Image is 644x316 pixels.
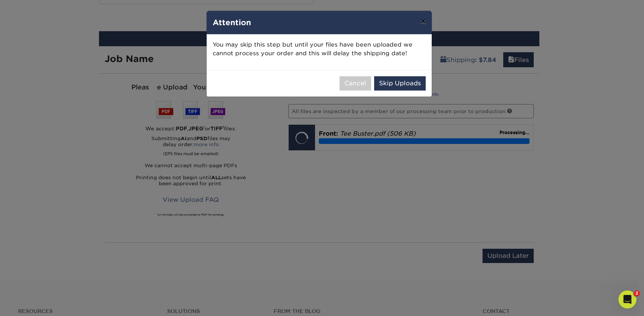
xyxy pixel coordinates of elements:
[634,290,640,296] span: 2
[618,290,636,308] iframe: Intercom live chat
[213,41,426,58] p: You may skip this step but until your files have been uploaded we cannot process your order and t...
[414,11,432,32] button: ×
[213,17,426,28] h4: Attention
[340,76,371,91] button: Cancel
[374,76,426,91] button: Skip Uploads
